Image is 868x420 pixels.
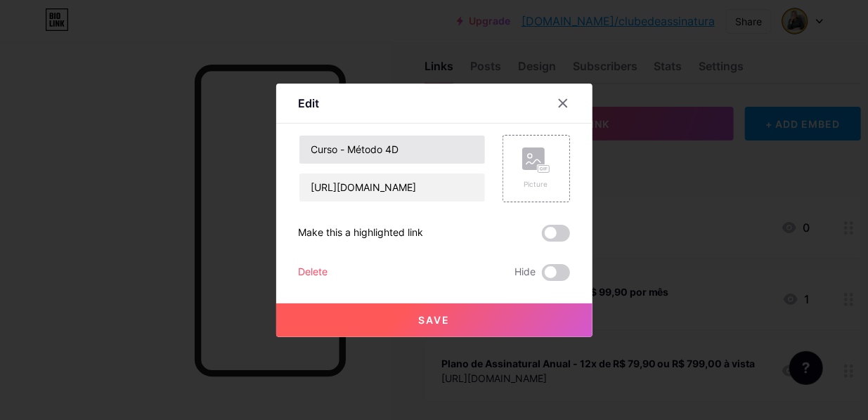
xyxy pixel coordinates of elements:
input: URL [299,173,485,202]
input: Title [299,136,485,164]
span: Hide [515,264,536,281]
div: Delete [299,264,328,281]
span: Save [418,314,450,326]
div: Make this a highlighted link [299,225,424,242]
div: Edit [299,95,320,112]
div: Picture [522,179,550,190]
button: Save [276,303,592,337]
